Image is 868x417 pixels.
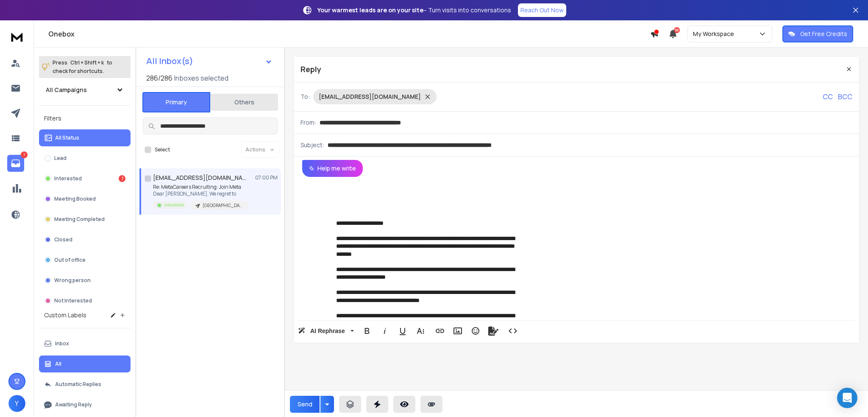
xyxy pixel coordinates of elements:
button: Interested7 [39,170,131,187]
p: Automatic Replies [55,381,101,388]
button: Send [290,396,320,413]
span: 50 [674,27,680,33]
p: Inbox [55,340,69,347]
p: Reply [300,63,321,75]
h1: Onebox [48,29,650,39]
p: All [55,361,61,367]
p: – Turn visits into conversations [317,6,511,14]
p: Dear [PERSON_NAME], We regret to [153,190,248,197]
button: Italic (Ctrl+I) [377,322,393,339]
button: All Campaigns [39,81,131,98]
p: [EMAIL_ADDRESS][DOMAIN_NAME] [319,92,421,101]
p: Interested [164,202,184,208]
p: Get Free Credits [800,30,847,38]
button: Automatic Replies [39,376,131,393]
button: Out of office [39,252,131,269]
span: 286 / 286 [146,73,172,83]
button: Signature [485,322,501,339]
button: Y [8,395,25,412]
a: Reach Out Now [518,3,566,17]
h1: [EMAIL_ADDRESS][DOMAIN_NAME] [153,174,246,182]
button: Primary [142,92,210,112]
button: Inbox [39,335,131,352]
div: 7 [119,175,125,182]
span: Ctrl + Shift + k [69,58,105,67]
button: Insert Image (Ctrl+P) [450,322,466,339]
button: AI Rephrase [296,322,356,339]
h3: Custom Labels [44,311,86,319]
span: AI Rephrase [309,327,347,335]
button: Get Free Credits [782,25,853,42]
button: Wrong person [39,272,131,289]
p: Re: MetaCareers Recruiting: Join Meta [153,184,248,190]
button: Closed [39,231,131,248]
p: Not Interested [54,297,92,304]
button: All [39,355,131,372]
button: Meeting Booked [39,190,131,207]
button: Insert Link (Ctrl+K) [432,322,448,339]
p: Meeting Completed [54,216,105,223]
p: Wrong person [54,277,91,284]
p: 07:00 PM [255,174,278,181]
p: CC [823,92,833,102]
button: Others [210,93,278,112]
button: More Text [412,322,428,339]
button: Emoticons [467,322,484,339]
h3: Inboxes selected [174,73,228,83]
p: Closed [54,236,72,243]
p: Press to check for shortcuts. [53,59,112,76]
button: Help me write [302,160,363,177]
p: All Status [55,134,79,141]
p: [GEOGRAPHIC_DATA] + [GEOGRAPHIC_DATA] [DATE] [203,202,243,209]
h1: All Inbox(s) [146,57,193,65]
p: Out of office [54,257,86,263]
button: All Inbox(s) [139,53,279,70]
button: Awaiting Reply [39,396,131,413]
button: Underline (Ctrl+U) [395,322,411,339]
p: Meeting Booked [54,196,96,202]
p: My Workspace [693,30,737,38]
p: Awaiting Reply [55,401,92,408]
h1: All Campaigns [46,86,87,94]
p: Interested [54,175,82,182]
label: Select [155,146,170,153]
button: All Status [39,129,131,146]
strong: Your warmest leads are on your site [317,6,423,14]
button: Lead [39,150,131,167]
p: From: [300,118,316,127]
button: Code View [505,322,521,339]
button: Not Interested [39,292,131,309]
button: Bold (Ctrl+B) [359,322,375,339]
p: Lead [54,155,67,162]
button: Meeting Completed [39,211,131,228]
img: logo [8,29,25,45]
p: Subject: [300,141,324,149]
p: 7 [21,151,28,158]
p: To: [300,92,310,101]
div: Open Intercom Messenger [837,388,857,408]
a: 7 [7,155,24,172]
p: Reach Out Now [520,6,564,14]
p: BCC [838,92,852,102]
h3: Filters [39,112,131,124]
